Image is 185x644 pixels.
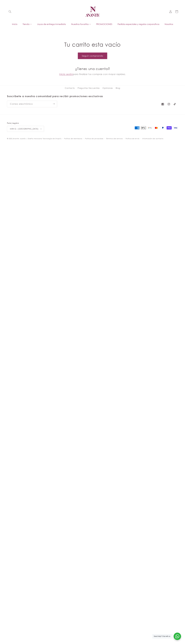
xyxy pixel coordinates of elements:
[162,22,176,26] a: Nosotros
[20,22,34,26] a: Tienda
[106,137,123,140] a: Términos del servicio
[7,101,57,107] input: Correo electrónico
[68,22,93,26] a: Nuestros favoritos
[78,86,100,90] a: Preguntas frecuentes
[85,137,103,140] a: Política de privacidad
[7,95,158,98] h2: Suscríbete a nuestra comunidad para recibir promociones exclusivas
[51,101,57,107] button: Suscribirse
[64,137,82,140] a: Política de reembolso
[7,41,178,48] h1: Tu carrito esta vacío
[34,22,68,26] a: Joyas de entrega inmediata
[115,22,162,26] a: Pedidos especiales y regalos corporativos
[7,126,44,132] button: MXN $ | [GEOGRAPHIC_DATA]
[37,23,66,26] span: Joyas de entrega inmediata
[7,138,42,140] small: © 2025,
[78,52,107,59] a: Seguir comprando
[13,138,42,140] a: Anante Joyería | Diseño mexicano
[65,86,75,91] a: Contacto
[96,23,112,26] span: PROMOCIONES
[12,23,17,26] span: Inicio
[93,22,115,26] a: PROMOCIONES
[116,86,120,90] a: Blog
[7,67,178,71] h2: ¿Tienes una cuenta?
[10,127,38,130] span: MXN $ | [GEOGRAPHIC_DATA]
[126,137,140,140] a: Política de envío
[71,23,89,26] span: Nuestros favoritos
[102,86,113,90] a: Opiniones
[23,23,29,26] span: Tienda
[43,138,61,140] a: Tecnología de Shopify
[118,23,159,26] span: Pedidos especiales y regalos corporativos
[7,9,13,15] summary: Búsqueda
[9,22,20,26] a: Inicio
[165,23,173,26] span: Nosotros
[142,137,163,140] a: Información de contacto
[154,635,170,637] span: Need Help? Chat with us
[59,72,73,76] a: Inicia sesión
[7,122,44,124] h2: País/región
[7,72,178,76] p: para finalizar tus compras con mayor rapidez.
[85,4,101,20] img: Anante Joyería | Diseño mexicano
[84,3,102,21] a: Anante Joyería | Diseño mexicano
